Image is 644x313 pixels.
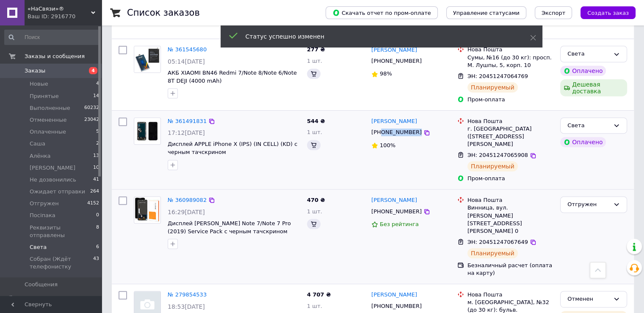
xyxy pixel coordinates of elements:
[567,200,610,209] div: Отгружен
[96,243,99,251] span: 6
[28,13,102,20] div: Ваш ID: 2916770
[28,5,91,13] span: «НаСвязи»®
[96,140,99,148] span: 2
[30,224,96,239] span: Реквизиты отправлены
[332,9,431,17] span: Скачать отчет по пром-оплате
[168,118,207,124] a: № 361491831
[168,291,207,298] a: № 279854533
[93,255,99,271] span: 43
[370,206,423,217] div: [PHONE_NUMBER]
[93,164,99,172] span: 10
[30,152,51,160] span: Алёнка
[168,209,205,215] span: 16:29[DATE]
[87,200,99,207] span: 4152
[370,127,423,138] div: [PHONE_NUMBER]
[168,303,205,310] span: 18:53[DATE]
[467,161,518,171] div: Планируемый
[25,295,72,303] span: Товары и услуги
[467,152,528,158] span: ЭН: 20451247065908
[467,96,553,103] div: Пром-оплата
[30,104,70,112] span: Выполненные
[453,10,520,16] span: Управление статусами
[168,46,207,53] a: № 361545680
[93,152,99,160] span: 13
[30,92,59,100] span: Принятые
[467,248,518,258] div: Планируемый
[467,125,553,148] div: г. [GEOGRAPHIC_DATA] ([STREET_ADDRESS][PERSON_NAME]
[30,80,48,88] span: Новые
[467,262,553,277] div: Безналичный расчет (оплата на карту)
[96,224,99,239] span: 8
[30,243,47,251] span: Света
[307,291,331,298] span: 4 707 ₴
[580,6,636,19] button: Создать заказ
[380,70,392,77] span: 98%
[307,129,322,135] span: 1 шт.
[84,104,99,112] span: 60232
[84,116,99,124] span: 23042
[25,53,85,60] span: Заказы и сообщения
[371,196,417,204] a: [PERSON_NAME]
[567,295,610,304] div: Отменен
[307,118,325,124] span: 544 ₴
[587,10,629,16] span: Создать заказ
[30,176,76,184] span: Не дозвонились
[30,140,45,148] span: Cаша
[307,208,322,215] span: 1 шт.
[134,118,160,144] img: Фото товару
[371,291,417,299] a: [PERSON_NAME]
[93,92,99,100] span: 14
[127,8,200,18] h1: Список заказов
[89,67,97,74] span: 4
[535,6,572,19] button: Экспорт
[560,79,627,96] div: Дешевая доставка
[30,200,59,207] span: Отгружен
[30,164,75,172] span: [PERSON_NAME]
[4,30,100,45] input: Поиск
[96,80,99,88] span: 4
[467,82,518,92] div: Планируемый
[96,212,99,219] span: 0
[467,291,553,299] div: Нова Пошта
[307,197,325,203] span: 470 ₴
[467,196,553,204] div: Нова Пошта
[467,54,553,69] div: Сумы, №16 (до 30 кг): просп. М. Лушпы, 5, корп. 10
[542,10,565,16] span: Экспорт
[168,70,297,84] a: АКБ XIAOMI BN46 Redmi 7/Note 8/Note 6/Note 8T DEJI (4000 mAh)
[246,32,509,41] div: Статус успешно изменен
[307,303,322,309] span: 1 шт.
[134,196,161,224] a: Фото товару
[30,188,85,196] span: Ожидает отправки
[168,129,205,136] span: 17:12[DATE]
[168,141,297,155] a: Дисплей APPLE iPhone X (IPS) (IN CELL) (KD) с черным тачскрином
[30,255,93,271] span: Собран (Ждёт телефонистку
[560,66,606,76] div: Оплачено
[25,67,45,75] span: Заказы
[96,128,99,136] span: 5
[134,117,161,145] a: Фото товару
[93,176,99,184] span: 41
[467,204,553,235] div: Винница, вул. [PERSON_NAME][STREET_ADDRESS][PERSON_NAME] 0
[467,239,528,245] span: ЭН: 20451247067649
[134,46,161,73] a: Фото товару
[567,121,610,130] div: Света
[168,220,291,235] a: Дисплей [PERSON_NAME] Note 7/Note 7 Pro (2019) Service Pack c черным тачскрином
[467,73,528,79] span: ЭН: 20451247064769
[134,197,160,223] img: Фото товару
[370,301,423,312] div: [PHONE_NUMBER]
[560,137,606,147] div: Оплачено
[168,197,207,203] a: № 360989082
[326,6,438,19] button: Скачать отчет по пром-оплате
[90,188,99,196] span: 264
[168,58,205,65] span: 05:14[DATE]
[30,212,55,219] span: Посіпака
[380,221,419,227] span: Без рейтинга
[467,46,553,53] div: Нова Пошта
[30,116,66,124] span: Отмененные
[446,6,526,19] button: Управление статусами
[307,58,322,64] span: 1 шт.
[134,46,160,73] img: Фото товару
[30,128,66,136] span: Оплаченные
